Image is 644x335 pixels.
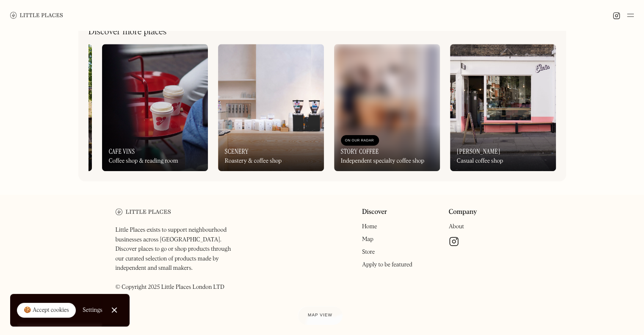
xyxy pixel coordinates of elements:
[334,44,440,171] a: On Our RadarStory CoffeeIndependent specialty coffee shop
[102,44,208,171] a: Cafe VinsCoffee shop & reading room
[362,262,412,268] a: Apply to be featured
[457,158,503,165] div: Casual coffee shop
[450,44,556,171] a: [PERSON_NAME]Casual coffee shop
[109,147,135,155] h3: Cafe Vins
[362,208,387,216] a: Discover
[225,158,282,165] div: Roastery & coffee shop
[298,306,343,325] a: Map view
[362,224,377,230] a: Home
[83,307,102,313] div: Settings
[88,27,167,37] h2: Discover more places
[106,302,123,318] a: Close Cookie Popup
[24,306,69,315] div: 🍪 Accept cookies
[225,147,249,155] h3: Scenery
[83,301,102,320] a: Settings
[449,224,464,230] a: About
[341,158,424,165] div: Independent specialty coffee shop
[109,158,178,165] div: Coffee shop & reading room
[457,147,500,155] h3: [PERSON_NAME]
[17,303,76,318] a: 🍪 Accept cookies
[362,249,375,255] a: Store
[362,236,373,242] a: Map
[114,310,114,310] div: Close Cookie Popup
[345,136,375,145] div: On Our Radar
[341,147,379,155] h3: Story Coffee
[449,208,477,216] a: Company
[308,313,332,318] span: Map view
[218,44,324,171] a: SceneryRoastery & coffee shop
[116,225,240,292] p: Little Places exists to support neighbourhood businesses across [GEOGRAPHIC_DATA]. Discover place...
